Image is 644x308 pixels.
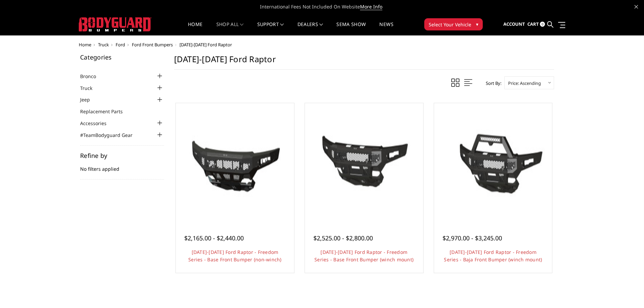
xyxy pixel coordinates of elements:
[436,105,551,220] a: 2021-2025 Ford Raptor - Freedom Series - Baja Front Bumper (winch mount) 2021-2025 Ford Raptor - ...
[336,22,366,35] a: SEMA Show
[79,17,151,31] img: BODYGUARD BUMPERS
[98,42,109,48] a: Truck
[180,42,232,48] span: [DATE]-[DATE] Ford Raptor
[429,21,471,28] span: Select Your Vehicle
[257,22,284,35] a: Support
[177,105,292,220] a: 2021-2025 Ford Raptor - Freedom Series - Base Front Bumper (non-winch) 2021-2025 Ford Raptor - Fr...
[80,120,115,127] a: Accessories
[188,22,202,35] a: Home
[443,234,502,242] span: $2,970.00 - $3,245.00
[80,85,101,92] a: Truck
[216,22,244,35] a: shop all
[527,21,539,27] span: Cart
[482,78,501,88] label: Sort By:
[80,54,164,60] h5: Categories
[314,249,413,263] a: [DATE]-[DATE] Ford Raptor - Freedom Series - Base Front Bumper (winch mount)
[476,21,478,28] span: ▾
[80,108,131,115] a: Replacement Parts
[184,234,244,242] span: $2,165.00 - $2,440.00
[174,54,554,70] h1: [DATE]-[DATE] Ford Raptor
[527,15,545,33] a: Cart 0
[307,105,422,220] img: 2021-2025 Ford Raptor - Freedom Series - Base Front Bumper (winch mount)
[540,22,545,27] span: 0
[116,42,125,48] a: Ford
[503,15,525,33] a: Account
[503,21,525,27] span: Account
[132,42,173,48] a: Ford Front Bumpers
[80,152,164,159] h5: Refine by
[313,234,373,242] span: $2,525.00 - $2,800.00
[444,249,542,263] a: [DATE]-[DATE] Ford Raptor - Freedom Series - Baja Front Bumper (winch mount)
[80,96,98,103] a: Jeep
[424,18,483,30] button: Select Your Vehicle
[297,22,323,35] a: Dealers
[80,73,104,80] a: Bronco
[80,152,164,180] div: No filters applied
[80,132,141,139] a: #TeamBodyguard Gear
[188,249,282,263] a: [DATE]-[DATE] Ford Raptor - Freedom Series - Base Front Bumper (non-winch)
[360,3,382,10] a: More Info
[379,22,393,35] a: News
[79,42,91,48] a: Home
